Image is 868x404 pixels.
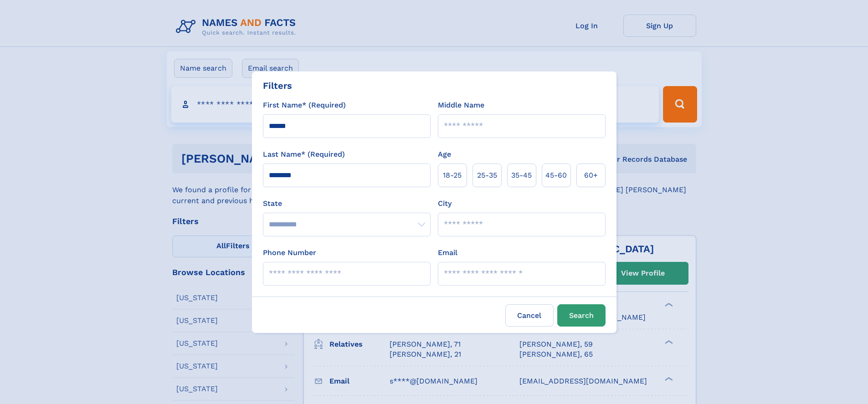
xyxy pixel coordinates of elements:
span: 35‑45 [511,170,532,181]
span: 60+ [584,170,598,181]
span: 25‑35 [477,170,497,181]
label: Cancel [505,304,554,327]
div: Filters [263,79,292,92]
label: Email [438,247,457,258]
span: 45‑60 [545,170,567,181]
label: Last Name* (Required) [263,149,345,160]
button: Search [557,304,606,327]
label: State [263,198,431,209]
label: Phone Number [263,247,316,258]
label: Age [438,149,451,160]
label: Middle Name [438,100,484,111]
label: First Name* (Required) [263,100,346,111]
label: City [438,198,452,209]
span: 18‑25 [443,170,462,181]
